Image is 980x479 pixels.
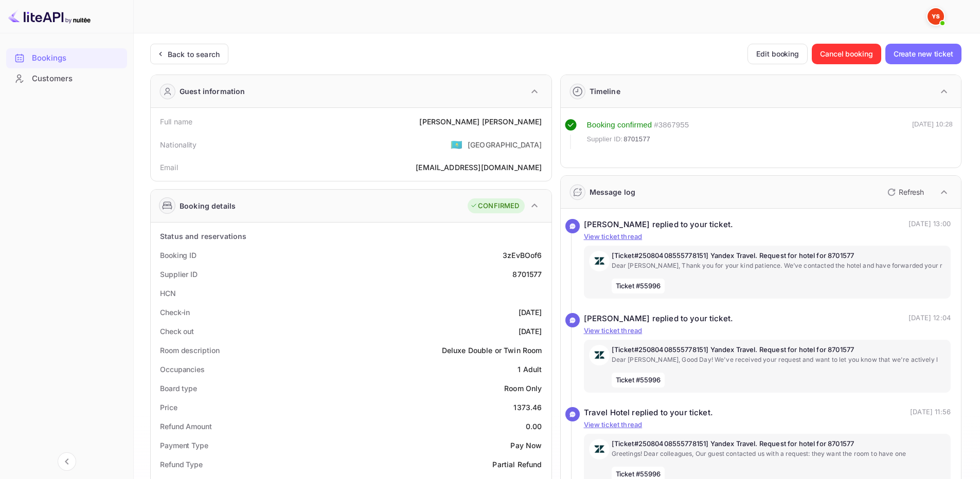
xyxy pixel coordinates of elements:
[747,44,808,64] button: Edit booking
[6,48,127,68] div: Bookings
[908,313,951,325] p: [DATE] 12:04
[160,421,212,432] div: Refund Amount
[587,134,623,144] span: Supplier ID:
[160,162,178,173] div: Email
[584,232,951,242] p: View ticket thread
[519,307,542,318] div: [DATE]
[589,251,610,271] img: AwvSTEc2VUhQAAAAAElFTkSuQmCC
[612,345,946,355] p: [Ticket#25080408555778151] Yandex Travel. Request for hotel for 8701577
[160,459,203,470] div: Refund Type
[518,364,542,375] div: 1 Adult
[160,116,192,127] div: Full name
[899,187,924,197] p: Refresh
[519,326,542,337] div: [DATE]
[32,73,122,85] div: Customers
[612,439,946,449] p: [Ticket#25080408555778151] Yandex Travel. Request for hotel for 8701577
[504,383,542,394] div: Room Only
[885,44,961,64] button: Create new ticket
[6,48,127,67] a: Bookings
[910,407,951,419] p: [DATE] 11:56
[470,201,519,211] div: CONFIRMED
[587,119,652,131] div: Booking confirmed
[160,231,246,242] div: Status and reservations
[512,269,542,280] div: 8701577
[6,69,127,88] a: Customers
[180,200,236,211] div: Booking details
[180,86,245,97] div: Guest information
[654,119,689,131] div: # 3867955
[912,119,953,149] div: [DATE] 10:28
[160,288,176,299] div: HCN
[451,135,462,154] span: United States
[584,420,951,430] p: View ticket thread
[584,326,951,336] p: View ticket thread
[160,402,177,413] div: Price
[812,44,881,64] button: Cancel booking
[623,134,650,144] span: 8701577
[160,139,197,150] div: Nationality
[526,421,542,432] div: 0.00
[468,139,542,150] div: [GEOGRAPHIC_DATA]
[58,452,76,471] button: Collapse navigation
[492,459,542,470] div: Partial Refund
[612,261,946,270] p: Dear [PERSON_NAME], Thank you for your kind patience. We’ve contacted the hotel and have forwarde...
[160,250,197,261] div: Booking ID
[612,251,946,261] p: [Ticket#25080408555778151] Yandex Travel. Request for hotel for 8701577
[442,345,542,356] div: Deluxe Double or Twin Room
[590,86,620,97] div: Timeline
[419,116,542,127] div: [PERSON_NAME] [PERSON_NAME]
[160,307,190,318] div: Check-in
[6,69,127,89] div: Customers
[881,184,928,200] button: Refresh
[584,313,734,325] div: [PERSON_NAME] replied to your ticket.
[503,250,542,261] div: 3zEvBOof6
[589,345,610,365] img: AwvSTEc2VUhQAAAAAElFTkSuQmCC
[160,345,219,356] div: Room description
[168,49,220,60] div: Back to search
[589,439,610,459] img: AwvSTEc2VUhQAAAAAElFTkSuQmCC
[908,219,951,231] p: [DATE] 13:00
[32,52,122,64] div: Bookings
[160,364,205,375] div: Occupancies
[160,269,198,280] div: Supplier ID
[612,373,665,388] span: Ticket #55996
[160,326,194,337] div: Check out
[612,279,665,294] span: Ticket #55996
[928,8,944,25] img: Yandex Support
[160,383,197,394] div: Board type
[590,187,636,197] div: Message log
[160,440,208,451] div: Payment Type
[416,162,542,173] div: [EMAIL_ADDRESS][DOMAIN_NAME]
[612,355,946,364] p: Dear [PERSON_NAME], Good Day! We've received your request and want to let you know that we're act...
[612,449,946,458] p: Greetings! Dear colleagues, Our guest contacted us with a request: they want the room to have one
[510,440,542,451] div: Pay Now
[584,407,713,419] div: Travel Hotel replied to your ticket.
[584,219,734,231] div: [PERSON_NAME] replied to your ticket.
[513,402,542,413] div: 1373.46
[8,8,91,25] img: LiteAPI logo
